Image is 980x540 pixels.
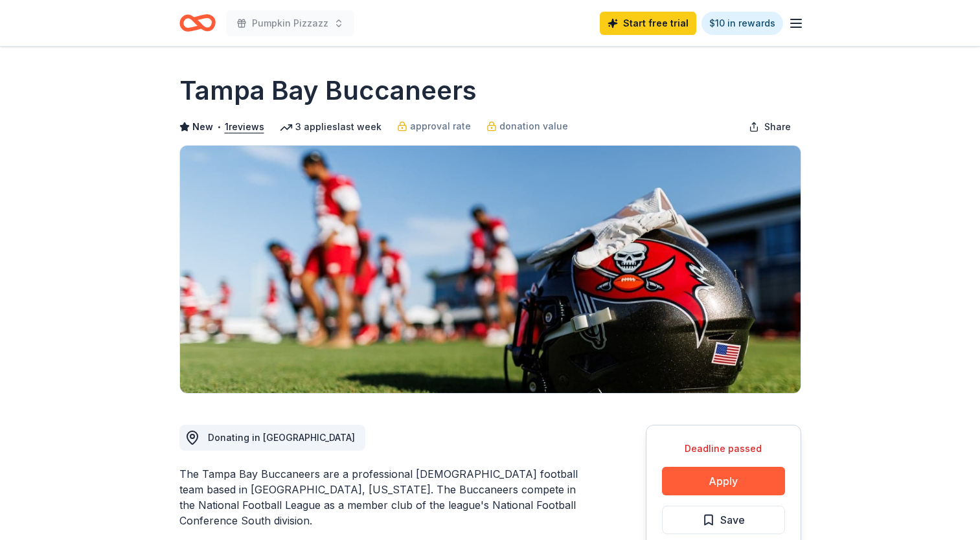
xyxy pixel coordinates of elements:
button: Save [662,506,785,534]
button: 1reviews [225,119,264,135]
h1: Tampa Bay Buccaneers [179,73,477,109]
div: 3 applies last week [280,119,382,135]
button: Share [738,114,801,140]
span: approval rate [410,118,471,134]
span: Save [720,512,745,528]
div: Deadline passed [662,441,785,456]
span: Pumpkin Pizzazz [252,16,328,31]
a: Home [179,8,216,38]
span: • [216,122,221,132]
span: Donating in [GEOGRAPHIC_DATA] [208,432,355,443]
a: approval rate [397,118,471,134]
a: donation value [486,118,568,134]
div: The Tampa Bay Buccaneers are a professional [DEMOGRAPHIC_DATA] football team based in [GEOGRAPHIC... [179,466,584,528]
button: Pumpkin Pizzazz [226,10,354,36]
span: Share [764,119,791,135]
a: Start free trial [600,12,696,35]
img: Image for Tampa Bay Buccaneers [180,146,801,393]
a: $10 in rewards [701,12,783,35]
button: Apply [662,467,785,495]
span: donation value [499,118,568,134]
span: New [192,119,213,135]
